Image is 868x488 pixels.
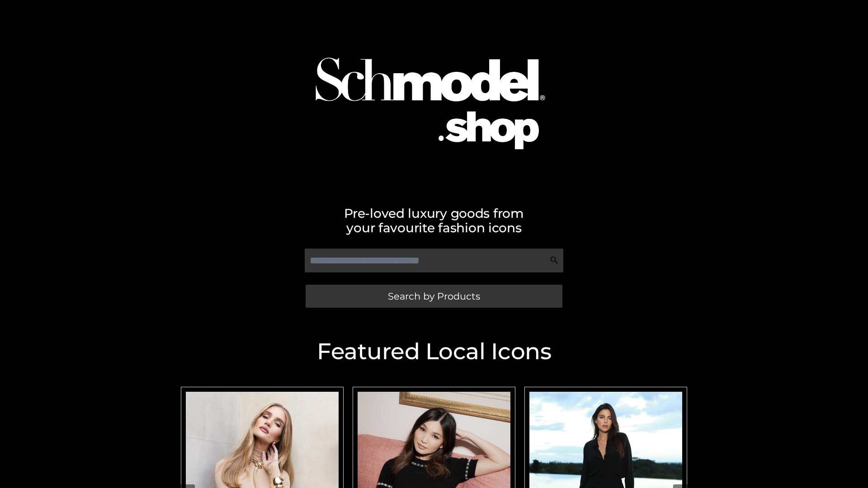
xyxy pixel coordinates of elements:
h2: Pre-loved luxury goods from your favourite fashion icons [176,206,692,235]
a: Search by Products [306,285,562,308]
h2: Featured Local Icons​ [176,340,692,363]
span: Search by Products [388,291,480,301]
img: Search Icon [550,256,559,265]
